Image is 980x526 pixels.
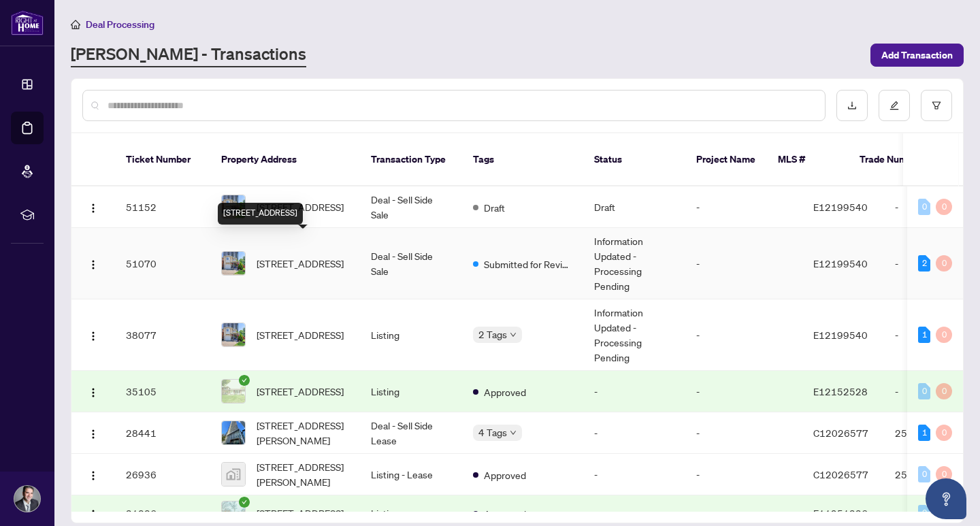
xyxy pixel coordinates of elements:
[360,186,462,228] td: Deal - Sell Side Sale
[510,429,517,436] span: down
[88,203,99,214] img: Logo
[222,380,245,403] img: thumbnail-img
[115,299,210,371] td: 38077
[115,133,210,186] th: Ticket Number
[88,331,99,342] img: Logo
[222,502,245,525] img: thumbnail-img
[918,383,930,399] div: 0
[82,502,104,524] button: Logo
[849,133,944,186] th: Trade Number
[82,463,104,485] button: Logo
[88,429,99,440] img: Logo
[884,228,979,299] td: -
[813,201,868,213] span: E12199540
[921,90,952,121] button: filter
[360,228,462,299] td: Deal - Sell Side Sale
[115,186,210,228] td: 51152
[82,196,104,218] button: Logo
[583,371,685,412] td: -
[88,387,99,398] img: Logo
[360,454,462,495] td: Listing - Lease
[685,228,802,299] td: -
[685,371,802,412] td: -
[257,459,349,489] span: [STREET_ADDRESS][PERSON_NAME]
[889,101,899,110] span: edit
[82,252,104,274] button: Logo
[936,383,952,399] div: 0
[484,257,572,272] span: Submitted for Review
[82,422,104,444] button: Logo
[879,90,910,121] button: edit
[813,257,868,269] span: E12199540
[14,486,40,512] img: Profile Icon
[239,375,250,386] span: check-circle
[218,203,303,225] div: [STREET_ADDRESS]
[510,331,517,338] span: down
[222,463,245,486] img: thumbnail-img
[836,90,868,121] button: download
[462,133,583,186] th: Tags
[813,385,868,397] span: E12152528
[88,509,99,520] img: Logo
[222,195,245,218] img: thumbnail-img
[88,470,99,481] img: Logo
[210,133,360,186] th: Property Address
[115,454,210,495] td: 26936
[583,299,685,371] td: Information Updated - Processing Pending
[918,327,930,343] div: 1
[936,327,952,343] div: 0
[685,454,802,495] td: -
[583,412,685,454] td: -
[115,412,210,454] td: 28441
[870,44,964,67] button: Add Transaction
[884,454,979,495] td: 2503392
[936,466,952,482] div: 0
[583,186,685,228] td: Draft
[813,427,868,439] span: C12026577
[88,259,99,270] img: Logo
[583,133,685,186] th: Status
[478,425,507,440] span: 4 Tags
[11,10,44,35] img: logo
[257,256,344,271] span: [STREET_ADDRESS]
[884,186,979,228] td: -
[932,101,941,110] span: filter
[813,468,868,480] span: C12026577
[847,101,857,110] span: download
[884,412,979,454] td: 2503392
[222,421,245,444] img: thumbnail-img
[222,323,245,346] img: thumbnail-img
[71,43,306,67] a: [PERSON_NAME] - Transactions
[82,380,104,402] button: Logo
[257,199,344,214] span: [STREET_ADDRESS]
[918,505,930,521] div: 0
[813,329,868,341] span: E12199540
[685,186,802,228] td: -
[918,425,930,441] div: 1
[484,200,505,215] span: Draft
[884,299,979,371] td: -
[881,44,953,66] span: Add Transaction
[685,412,802,454] td: -
[239,497,250,508] span: check-circle
[767,133,849,186] th: MLS #
[936,199,952,215] div: 0
[685,299,802,371] td: -
[926,478,966,519] button: Open asap
[484,506,526,521] span: Approved
[918,466,930,482] div: 0
[82,324,104,346] button: Logo
[257,384,344,399] span: [STREET_ADDRESS]
[257,418,349,448] span: [STREET_ADDRESS][PERSON_NAME]
[583,454,685,495] td: -
[257,506,344,521] span: [STREET_ADDRESS]
[86,18,154,31] span: Deal Processing
[360,133,462,186] th: Transaction Type
[478,327,507,342] span: 2 Tags
[484,384,526,399] span: Approved
[360,412,462,454] td: Deal - Sell Side Lease
[685,133,767,186] th: Project Name
[115,371,210,412] td: 35105
[884,371,979,412] td: -
[813,507,868,519] span: E11951226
